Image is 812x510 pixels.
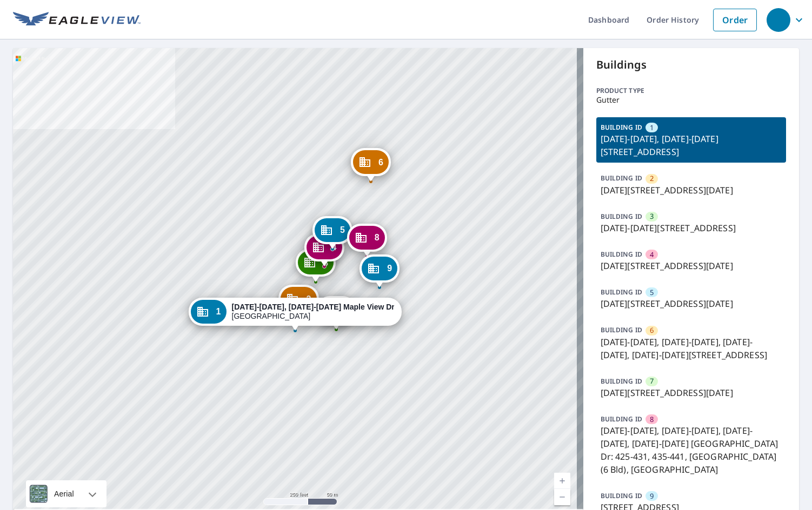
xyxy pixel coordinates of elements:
p: [DATE][STREET_ADDRESS][DATE] [601,297,782,310]
p: BUILDING ID [601,123,642,132]
p: BUILDING ID [601,325,642,334]
p: [DATE]-[DATE], [DATE]-[DATE][STREET_ADDRESS] [601,132,782,158]
div: Aerial [51,480,77,507]
div: Aerial [26,480,107,507]
p: [DATE][STREET_ADDRESS][DATE] [601,259,782,272]
div: Dropped pin, building 2, Commercial property, 1280-1286 Maple View Dr Charlottesville, VA 22902 [278,285,318,318]
p: [DATE]-[DATE], [DATE]-[DATE], [DATE]-[DATE], [DATE]-[DATE] [GEOGRAPHIC_DATA] Dr: 425-431, 435-441... [601,424,782,476]
span: 5 [340,226,345,234]
p: BUILDING ID [601,250,642,259]
a: Order [713,9,757,31]
div: Dropped pin, building 3, Commercial property, 1260-1266 Maple View Dr Charlottesville, VA 22902 [296,249,336,282]
span: 5 [650,287,654,298]
p: [DATE]-[DATE][STREET_ADDRESS] [601,222,782,234]
p: [DATE][STREET_ADDRESS][DATE] [601,184,782,197]
p: BUILDING ID [601,491,642,500]
span: 1 [216,307,221,316]
a: Current Level 17, Zoom In [554,473,570,489]
p: Product type [596,86,787,96]
span: 4 [650,250,654,260]
div: Dropped pin, building 6, Commercial property, 1200-1204, 1210-1214, 1220-1224, 1230-1234 Maple Vi... [351,148,391,182]
span: 8 [650,414,654,425]
span: 6 [650,325,654,335]
span: 9 [650,491,654,501]
p: Buildings [596,57,787,73]
p: BUILDING ID [601,377,642,386]
span: 7 [650,376,654,386]
p: BUILDING ID [601,287,642,297]
span: 2 [650,173,654,184]
p: Gutter [596,96,787,104]
span: 1 [650,123,654,133]
span: 9 [387,264,392,272]
a: Current Level 17, Zoom Out [554,489,570,505]
div: [GEOGRAPHIC_DATA] [232,303,394,321]
span: 3 [650,211,654,222]
img: EV Logo [13,12,141,28]
p: [DATE][STREET_ADDRESS][DATE] [601,386,782,399]
div: Dropped pin, building 1, Commercial property, 1290-1296, 1270-1276 Maple View Dr (2 Bld) Charlott... [188,298,401,331]
div: Dropped pin, building 7, Commercial property, 1273-1277 Maple View Dr Charlottesville, VA 22902 [316,296,356,330]
div: Dropped pin, building 4, Commercial property, 1250-1256 Maple View Dr Charlottesville, VA 22902 [304,233,344,267]
div: Dropped pin, building 9, Commercial property, 445-453 Maple View Ct Charlottesville, VA 22902 [360,254,400,288]
p: BUILDING ID [601,414,642,424]
p: [DATE]-[DATE], [DATE]-[DATE], [DATE]-[DATE], [DATE]-[DATE][STREET_ADDRESS] [601,335,782,361]
p: BUILDING ID [601,212,642,221]
span: 8 [375,233,380,241]
span: 6 [378,158,383,166]
p: BUILDING ID [601,173,642,183]
span: 2 [306,295,311,303]
div: Dropped pin, building 5, Commercial property, 1240-1246 Maple View Dr Charlottesville, VA 22902 [312,216,352,250]
div: Dropped pin, building 8, Commercial property, 1233-1239, 1243-1249, 1253-1259, 1263-1269 Maple Vi... [347,224,387,257]
strong: [DATE]-[DATE], [DATE]-[DATE] Maple View Dr (2 Bld) [232,303,421,311]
